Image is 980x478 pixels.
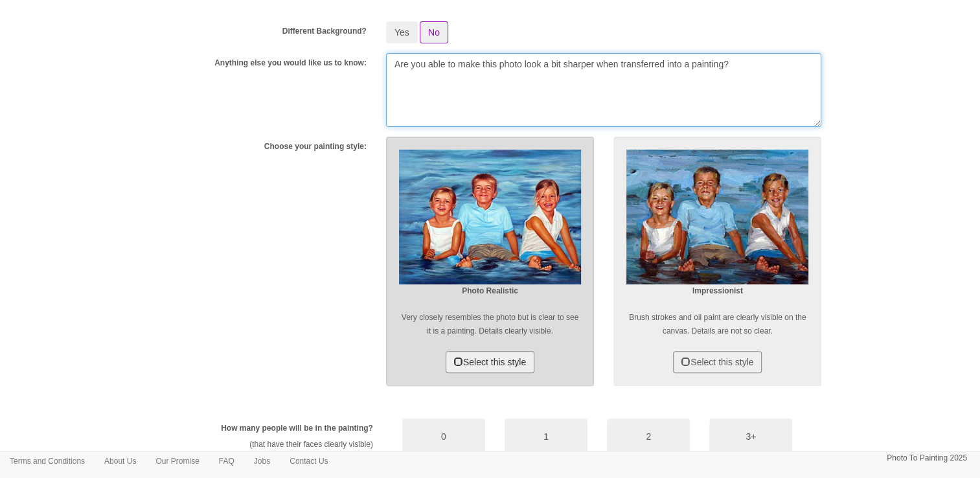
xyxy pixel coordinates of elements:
button: Select this style [673,351,762,373]
button: 2 [607,418,690,455]
a: Jobs [244,451,280,471]
label: How many people will be in the painting? [221,423,373,434]
p: Impressionist [626,284,808,298]
img: Impressionist [626,150,808,285]
label: Different Background? [282,26,367,37]
p: Photo Realistic [399,284,581,298]
p: Very closely resembles the photo but is clear to see it is a painting. Details clearly visible. [399,311,581,338]
p: Photo To Painting 2025 [887,451,967,465]
button: No [420,21,448,43]
a: FAQ [209,451,244,471]
button: 1 [505,418,587,455]
a: About Us [95,451,146,471]
button: Select this style [446,351,534,373]
label: Choose your painting style: [264,141,367,152]
p: (that have their faces clearly visible) [178,438,373,451]
a: Our Promise [146,451,209,471]
p: Brush strokes and oil paint are clearly visible on the canvas. Details are not so clear. [626,311,808,338]
button: 0 [402,418,485,455]
a: Contact Us [280,451,337,471]
button: Yes [386,21,418,43]
label: Anything else you would like us to know: [214,58,367,69]
button: 3+ [709,418,792,455]
img: Realism [399,150,581,285]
